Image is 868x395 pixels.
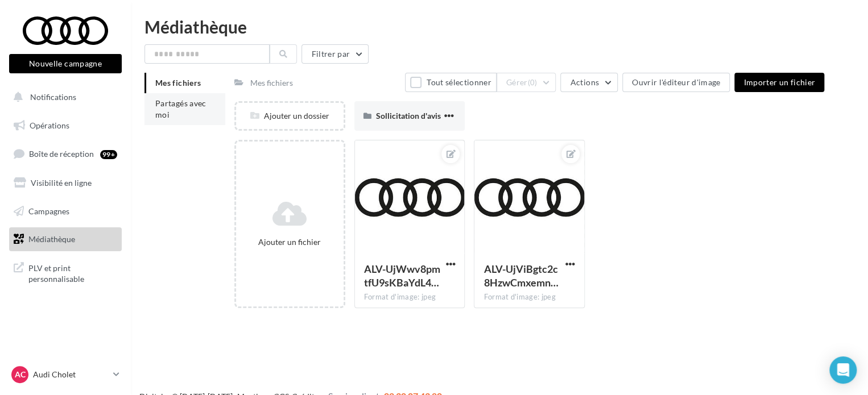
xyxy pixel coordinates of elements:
[743,77,815,87] span: Importer un fichier
[364,292,456,302] div: Format d'image: jpeg
[7,256,124,289] a: PLV et print personnalisable
[570,77,598,87] span: Actions
[7,142,124,166] a: Boîte de réception99+
[829,356,857,384] div: Open Intercom Messenger
[155,98,206,119] span: Partagés avec moi
[236,110,344,122] div: Ajouter un dossier
[7,85,119,109] button: Notifications
[364,263,440,289] span: ALV-UjWwv8pmtfU9sKBaYdL4RWRoPMgu4mNR2CH2ge92_DyaSzvEuCw
[7,171,124,195] a: Visibilité en ligne
[30,120,69,130] span: Opérations
[29,149,94,159] span: Boîte de réception
[483,263,558,289] span: ALV-UjViBgtc2c8HzwCmxemn7qhhhvmPrdOQ0ZEUdybl6pA6af0jc44
[100,150,117,159] div: 99+
[9,54,122,73] button: Nouvelle campagne
[483,292,575,302] div: Format d'image: jpeg
[241,236,339,248] div: Ajouter un fichier
[301,44,369,64] button: Filtrer par
[28,234,75,244] span: Médiathèque
[33,369,109,380] p: Audi Cholet
[7,199,124,223] a: Campagnes
[528,78,538,87] span: (0)
[9,364,122,385] a: AC Audi Cholet
[405,73,496,92] button: Tout sélectionner
[250,77,293,89] div: Mes fichiers
[144,18,854,35] div: Médiathèque
[30,92,76,102] span: Notifications
[15,369,26,380] span: AC
[28,206,69,215] span: Campagnes
[497,73,556,92] button: Gérer(0)
[560,73,617,92] button: Actions
[155,78,201,88] span: Mes fichiers
[622,73,730,92] button: Ouvrir l'éditeur d'image
[734,73,824,92] button: Importer un fichier
[28,260,117,285] span: PLV et print personnalisable
[376,111,441,120] span: Sollicitation d'avis
[7,114,124,138] a: Opérations
[31,178,92,188] span: Visibilité en ligne
[7,227,124,251] a: Médiathèque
